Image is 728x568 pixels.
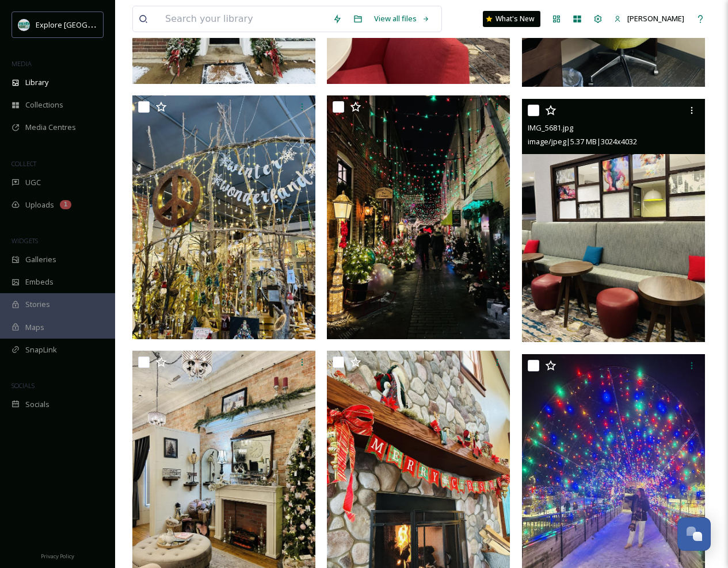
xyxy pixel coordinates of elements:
[522,99,705,343] img: IMG_5681.jpg
[41,548,74,562] a: Privacy Policy
[25,277,54,287] span: Embeds
[12,159,36,168] span: COLLECT
[627,13,684,24] span: [PERSON_NAME]
[608,7,690,30] a: [PERSON_NAME]
[60,200,71,209] div: 1
[528,136,637,147] span: image/jpeg | 5.37 MB | 3024 x 4032
[25,122,76,133] span: Media Centres
[159,6,327,32] input: Search your library
[25,344,57,355] span: SnapLink
[132,95,315,339] img: IMG_5910.jpg
[18,19,30,30] img: 67e7af72-b6c8-455a-acf8-98e6fe1b68aa.avif
[36,19,194,30] span: Explore [GEOGRAPHIC_DATA][PERSON_NAME]
[677,517,711,551] button: Open Chat
[327,95,510,339] img: IMG_5723.jpg
[12,59,32,68] span: MEDIA
[25,322,44,333] span: Maps
[41,552,74,560] span: Privacy Policy
[25,177,41,188] span: UGC
[25,299,50,310] span: Stories
[25,254,56,265] span: Galleries
[368,7,436,30] a: View all files
[25,77,48,88] span: Library
[25,399,49,410] span: Socials
[25,199,54,210] span: Uploads
[25,99,63,110] span: Collections
[12,381,35,390] span: SOCIALS
[528,122,573,133] span: IMG_5681.jpg
[12,236,38,245] span: WIDGETS
[483,11,540,27] a: What's New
